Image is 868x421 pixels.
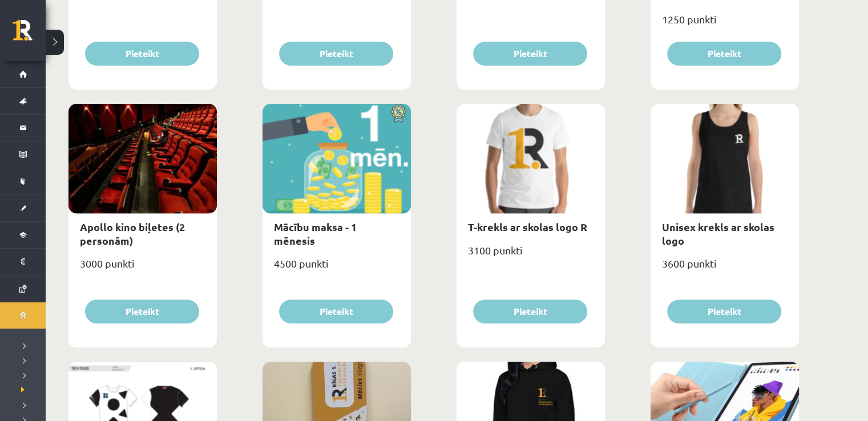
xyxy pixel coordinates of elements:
[667,42,781,66] button: Pieteikt
[385,104,411,123] img: Atlaide
[473,42,587,66] button: Pieteikt
[279,42,393,66] button: Pieteikt
[662,220,774,246] a: Unisex krekls ar skolas logo
[279,299,393,323] button: Pieteikt
[473,299,587,323] button: Pieteikt
[468,220,587,233] a: T-krekls ar skolas logo R
[274,220,357,246] a: Mācību maksa - 1 mēnesis
[651,254,799,282] div: 3600 punkti
[13,20,46,48] a: Rīgas 1. Tālmācības vidusskola
[85,299,199,323] button: Pieteikt
[667,299,781,323] button: Pieteikt
[263,254,411,282] div: 4500 punkti
[651,10,799,38] div: 1250 punkti
[68,254,217,282] div: 3000 punkti
[80,220,185,246] a: Apollo kino biļetes (2 personām)
[85,42,199,66] button: Pieteikt
[457,241,605,269] div: 3100 punkti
